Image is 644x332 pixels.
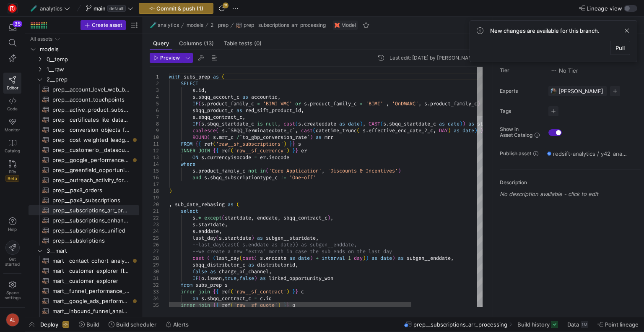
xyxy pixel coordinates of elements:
[187,22,203,28] span: models
[418,100,421,107] span: ,
[198,114,242,120] span: sbqq_contract_c
[490,27,600,34] span: New changes are available for this branch.
[29,64,139,74] div: Press SPACE to select this row.
[389,120,436,127] span: sbqq_startdate_c
[7,85,18,90] span: Editor
[553,150,627,157] span: redsift-analytics / y42_analytics_main / prep__subscriptions_arr_processing
[150,22,156,28] span: 🧪
[581,321,588,328] div: 1M
[231,147,234,154] span: (
[500,88,542,94] span: Experts
[295,127,298,134] span: ,
[222,127,225,134] span: s
[213,147,216,154] span: {
[615,44,625,51] span: Pull
[439,127,448,134] span: DAY
[192,154,198,161] span: ON
[195,87,198,94] span: .
[52,216,130,225] span: prep__subscriptions_enhanced​​​​​​​​​​
[13,21,22,27] div: 35
[29,94,139,105] a: prep__account_touchpoints​​​​​​​​​​
[587,5,622,12] span: Lineage view
[433,127,436,134] span: ,
[52,85,130,94] span: prep__account_level_web_browsing​​​​​​​​​​
[260,154,266,161] span: er
[254,41,262,46] span: (0)
[363,127,366,134] span: s
[269,154,289,161] span: isocode
[204,141,213,147] span: ref
[150,87,159,94] div: 3
[225,127,228,134] span: .
[610,41,630,55] button: Pull
[207,120,254,127] span: sbqq_startdate_c
[316,127,357,134] span: datetime_trunc
[29,54,139,64] div: Press SPACE to select this row.
[430,100,477,107] span: product_family_c
[29,205,139,215] div: Press SPACE to select this row.
[52,296,130,306] span: mart__google_ads_performance_analysis_rolling​​​​​​​​​​
[150,147,159,154] div: 12
[105,317,160,332] button: Build scheduler
[514,317,562,332] button: Build history
[181,147,195,154] span: INNER
[551,67,557,74] img: No tier
[192,87,195,94] span: s
[298,141,301,147] span: s
[325,134,333,141] span: mrr
[150,80,159,87] div: 2
[213,73,219,80] span: as
[29,215,139,225] a: prep__subscriptions_enhanced​​​​​​​​​​
[52,256,130,266] span: mart__contact_cohort_analysis​​​​​​​​​​
[386,100,389,107] span: ,
[216,147,219,154] span: {
[310,100,357,107] span: product_family_c
[383,120,386,127] span: s
[304,100,307,107] span: s
[500,151,531,157] span: Publish asset
[201,100,204,107] span: s
[150,100,159,107] div: 5
[150,141,159,147] div: 11
[192,100,198,107] span: IF
[29,115,139,125] div: Press SPACE to select this row.
[52,236,130,246] span: prep__subskriptions​​​​​​​​​​
[192,134,207,141] span: ROUND
[6,313,19,327] div: AL
[204,41,214,46] span: (13)
[150,167,159,174] div: 15
[213,141,216,147] span: (
[7,106,18,111] span: Code
[213,134,216,141] span: s
[31,5,36,11] span: 🧪
[335,23,340,28] img: undefined
[192,127,216,134] span: coalesce
[266,167,269,174] span: (
[283,120,295,127] span: cast
[40,44,138,54] span: models
[52,165,130,175] span: prep__greenfield_opportunity_touchpoints​​​​​​​​​​
[216,134,219,141] span: .
[369,120,380,127] span: CAST
[29,296,139,306] a: mart__google_ads_performance_analysis_rolling​​​​​​​​​​
[201,154,204,161] span: s
[301,127,313,134] span: cast
[29,135,139,145] a: prep__cost_weighted_leadgen_performance​​​​​​​​​​
[292,127,295,134] span: `
[460,120,462,127] span: )
[360,120,363,127] span: )
[234,147,286,154] span: 'raw__sf_currency'
[208,20,231,30] button: 2__prep
[29,84,139,94] div: Press SPACE to select this row.
[153,41,169,46] span: Query
[500,108,542,114] span: Tags
[5,256,20,267] span: Get started
[5,290,21,300] span: Space settings
[29,306,139,316] a: mart__inbound_funnel_analysis​​​​​​​​​​
[150,127,159,134] div: 9
[29,115,139,125] a: prep__certificates_lite_data_with_account_info​​​​​​​​​​
[52,135,130,145] span: prep__cost_weighted_leadgen_performance​​​​​​​​​​
[380,120,383,127] span: (
[29,145,139,155] div: Press SPACE to select this row.
[29,276,139,286] a: mart__customer_explorer​​​​​​​​​​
